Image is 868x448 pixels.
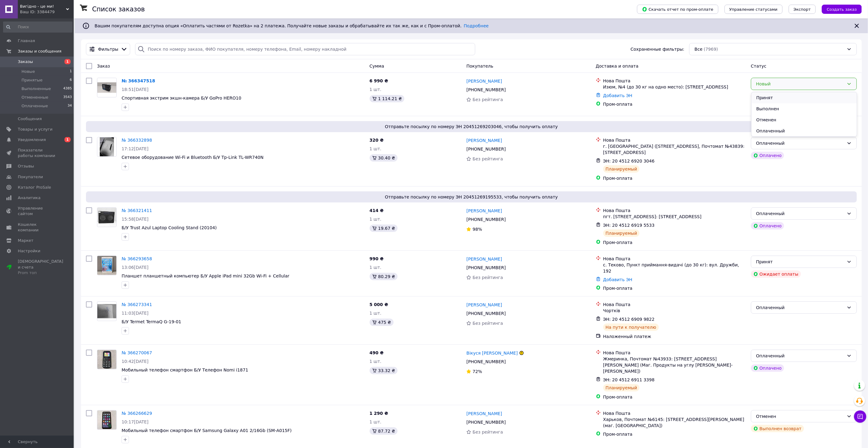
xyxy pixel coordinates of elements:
div: Планируемый [603,165,640,173]
span: Показатели работы компании [18,147,57,159]
span: 72% [473,369,482,374]
a: № 366270067 [122,350,152,355]
span: (7969) [704,47,718,52]
div: Нова Пошта [603,350,746,356]
div: 19.67 ₴ [370,225,398,232]
button: Экспорт [789,5,816,14]
span: ЭН: 20 4512 6911 3398 [603,377,655,382]
li: Выполнен [752,103,857,114]
span: 1 шт. [370,265,382,270]
span: 1 шт. [370,217,382,222]
span: Доставка и оплата [596,64,639,69]
span: Без рейтинга [473,275,503,280]
a: № 366321411 [122,208,152,213]
a: № 366273341 [122,302,152,307]
span: Вашим покупателям доступна опция «Оплатить частями от Rozetka» на 2 платежа. Получайте новые зака... [95,23,489,28]
div: Нова Пошта [603,137,746,143]
a: Мобильный телефон смартфон Б/У Телефон Nomi i1871 [122,367,248,372]
div: 87.72 ₴ [370,427,398,435]
button: Чат с покупателем [854,411,866,423]
span: Экспорт [794,7,811,12]
span: 490 ₴ [370,350,384,355]
li: Оплаченный [752,125,857,136]
span: Главная [18,38,35,44]
span: Сообщения [18,116,42,122]
img: Фото товару [97,304,116,319]
span: 10:17[DATE] [122,419,149,424]
span: 1 290 ₴ [370,411,388,416]
button: Управление статусами [725,5,783,14]
a: Фото товару [97,78,117,97]
div: Пром-оплата [603,285,746,291]
span: 3543 [63,95,72,100]
div: 30.40 ₴ [370,154,398,162]
div: Харьков, Почтомат №6145: [STREET_ADDRESS][PERSON_NAME] (маг. [GEOGRAPHIC_DATA]) [603,416,746,429]
div: Отменен [756,413,844,420]
div: Принят [756,258,844,265]
a: Вікуся [PERSON_NAME] [466,350,518,356]
a: № 366332898 [122,138,152,143]
span: Отзывы [18,163,34,169]
div: Ожидает оплаты [751,270,801,278]
span: Без рейтинга [473,97,503,102]
span: Управление статусами [730,7,778,12]
div: Выполнен возврат [751,425,804,432]
span: 1 шт. [370,87,382,92]
span: 10:42[DATE] [122,359,149,364]
span: Аналитика [18,195,41,201]
span: Отправьте посылку по номеру ЭН 20451269203046, чтобы получить оплату [88,124,854,130]
li: Принят [752,92,857,103]
img: Фото товару [97,82,116,93]
span: 13:06[DATE] [122,265,149,270]
div: Жмеринка, Почтомат №43933: [STREET_ADDRESS][PERSON_NAME] (Маг. Продукты на углу [PERSON_NAME]-[PE... [603,356,746,374]
div: Изюм, №4 (до 30 кг на одно место): [STREET_ADDRESS] [603,84,746,90]
span: Товары и услуги [18,127,53,132]
div: Оплачено [751,364,784,372]
div: Нова Пошта [603,301,746,308]
span: Кошелек компании [18,222,57,233]
span: Создать заказ [827,7,857,12]
img: Фото товару [97,350,116,369]
span: 18:51[DATE] [122,87,149,92]
span: 1 [64,59,71,64]
span: Управление сайтом [18,206,57,217]
div: 80.29 ₴ [370,273,398,280]
span: Уведомления [18,137,46,143]
img: Фото товару [97,208,116,227]
div: Нова Пошта [603,410,746,416]
div: [PHONE_NUMBER] [465,357,507,366]
span: Б/У Termet TermaQ G-19-01 [122,319,181,324]
span: 34 [68,103,72,109]
h1: Список заказов [92,6,145,13]
a: [PERSON_NAME] [466,78,502,84]
input: Поиск [3,22,72,33]
div: Пром-оплата [603,101,746,107]
span: 1 [70,69,72,74]
div: [PHONE_NUMBER] [465,145,507,153]
a: № 366293658 [122,256,152,261]
span: Новые [21,69,35,74]
div: 33.32 ₴ [370,367,398,374]
div: Нова Пошта [603,207,746,214]
div: [PHONE_NUMBER] [465,309,507,318]
span: Скачать отчет по пром-оплате [642,6,714,12]
span: 11:03[DATE] [122,311,149,316]
a: Б/У Trust Azul Laptop Cooling Stand (20104) [122,225,217,230]
span: Без рейтинга [473,321,503,326]
li: Отменен [752,114,857,125]
div: с. Теково, Пункт приймання-видачі (до 30 кг): вул. Дружби, 192 [603,262,746,274]
a: Мобильный телефон смартфон Б/У Samsung Galaxy A01 2/16Gb (SM-A015F) [122,428,292,433]
span: Статус [751,64,767,69]
span: 1 шт. [370,419,382,424]
span: 17:12[DATE] [122,146,149,151]
a: [PERSON_NAME] [466,256,502,262]
div: г. [GEOGRAPHIC_DATA] ([STREET_ADDRESS], Почтомат №43839: [STREET_ADDRESS] [603,143,746,155]
div: 1 114.21 ₴ [370,95,405,102]
span: Отправьте посылку по номеру ЭН 20451269195533, чтобы получить оплату [88,194,854,200]
a: Фото товару [97,301,117,321]
div: Нова Пошта [603,78,746,84]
